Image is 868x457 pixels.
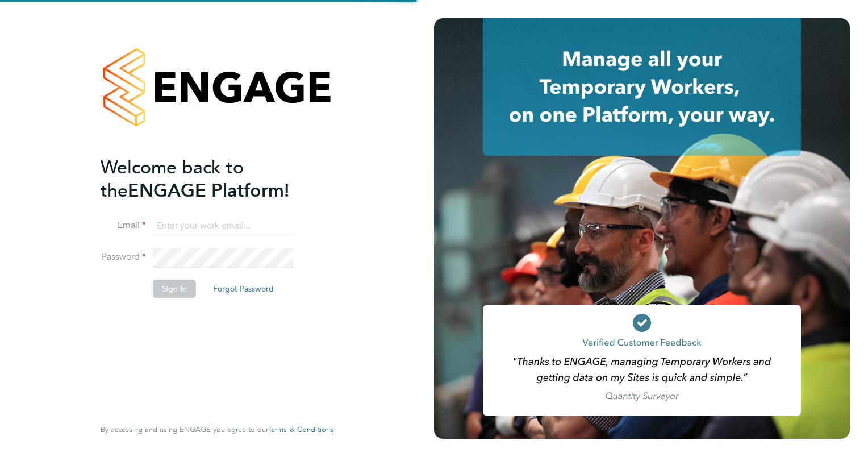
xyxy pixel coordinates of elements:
[204,280,283,298] button: Forgot Password
[153,280,196,298] button: Sign In
[268,425,333,434] a: Terms & Conditions
[101,425,333,434] span: By accessing and using ENGAGE you agree to our
[101,251,146,263] label: Password
[101,219,146,231] label: Email
[101,156,322,202] h2: ENGAGE Platform!
[153,216,293,236] input: Enter your work email...
[101,156,244,202] span: Welcome back to the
